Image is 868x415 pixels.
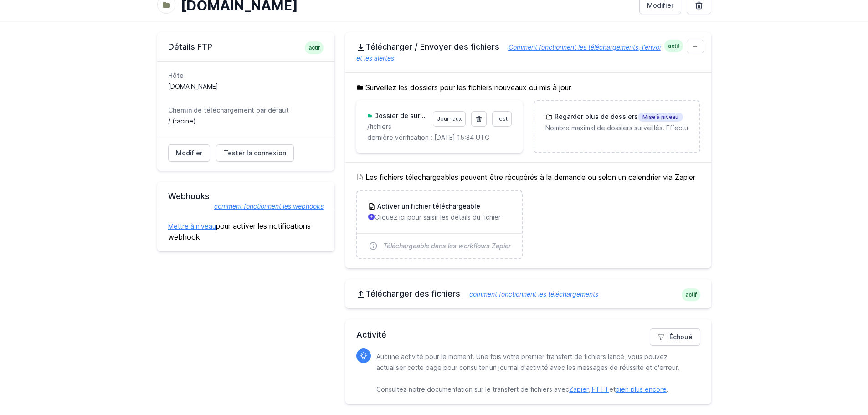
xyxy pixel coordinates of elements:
[376,353,679,371] font: Aucune activité pour le moment. Une fois votre premier transfert de fichiers lancé, vous pouvez a...
[642,113,678,120] font: Mise à niveau
[168,82,218,90] font: [DOMAIN_NAME]
[168,222,216,230] a: Mettre à niveau
[492,111,512,127] a: Test
[367,123,391,130] font: /fichiers
[168,42,212,51] font: Détails FTP
[356,330,386,339] font: Activité
[616,385,667,393] a: bien plus encore
[224,149,286,157] font: Tester la connexion
[168,191,210,201] font: Webhooks
[214,202,324,210] font: comment fonctionnent les webhooks
[168,117,196,125] font: / (racine)
[365,83,571,92] font: Surveillez les dossiers pour les fichiers nouveaux ou mis à jour
[460,290,598,298] a: comment fonctionnent les téléchargements
[168,221,311,241] font: pour activer les notifications webhook
[176,149,202,157] font: Modifier
[569,385,589,393] a: Zapier
[216,144,294,162] a: Tester la connexion
[545,124,813,132] font: Nombre maximal de dossiers surveillés. Effectuez une mise à niveau pour en savoir plus.
[591,385,609,393] a: IFTTT
[365,42,499,51] font: Télécharger / Envoyer des fichiers
[376,385,569,393] font: Consultez notre documentation sur le transfert de fichiers avec
[437,115,462,122] font: Journaux
[609,385,616,393] font: et
[822,369,857,404] iframe: Contrôleur de discussion Drift Widget
[308,44,320,51] font: actif
[357,191,522,258] a: Activer un fichier téléchargeable Cliquez ici pour saisir les détails du fichier Téléchargeable d...
[685,291,697,298] font: actif
[469,290,598,298] font: comment fonctionnent les téléchargements
[433,111,466,127] a: Journaux
[168,106,289,114] font: Chemin de téléchargement par défaut
[168,72,184,79] font: Hôte
[669,333,693,341] font: Échoué
[375,213,501,221] font: Cliquez ici pour saisir les détails du fichier
[168,144,210,162] a: Modifier
[365,173,695,182] font: Les fichiers téléchargeables peuvent être récupérés à la demande ou selon un calendrier via Zapier
[589,385,591,393] font: ,
[377,202,480,210] font: Activer un fichier téléchargeable
[356,43,661,62] a: Comment fonctionnent les téléchargements, l'envoi et les alertes
[383,242,511,250] font: Téléchargeable dans les workflows Zapier
[647,1,673,9] font: Modifier
[534,101,699,143] a: Regarder plus de dossiersMise à niveau Nombre maximal de dossiers surveillés. Effectuez une mise ...
[367,122,427,131] p: /fichiers
[650,328,700,346] a: Échoué
[555,113,638,120] font: Regarder plus de dossiers
[668,42,679,49] font: actif
[367,133,489,141] font: dernière vérification : [DATE] 15:34 UTC
[205,202,324,211] a: comment fonctionnent les webhooks
[374,112,452,119] font: Dossier de surveillance :
[496,115,508,122] font: Test
[365,289,460,298] font: Télécharger des fichiers
[667,385,668,393] font: .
